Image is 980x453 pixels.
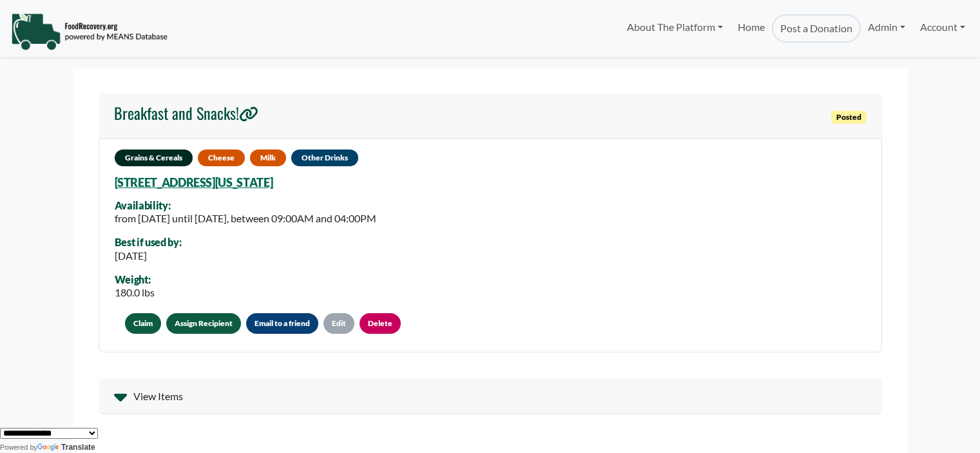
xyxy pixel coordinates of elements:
span: Milk [250,149,286,166]
span: Posted [831,111,867,124]
a: About The Platform [620,14,730,40]
a: Assign Recipient [166,313,241,334]
a: Edit [323,313,354,334]
h4: Breakfast and Snacks! [114,104,258,122]
img: Google Translate [37,443,61,452]
div: Weight: [115,274,155,285]
div: from [DATE] until [DATE], between 09:00AM and 04:00PM [115,211,376,226]
div: 180.0 lbs [115,285,155,300]
span: Cheese [198,149,245,166]
a: Home [730,14,771,43]
div: Best if used by: [115,236,182,248]
a: Breakfast and Snacks! [114,104,258,128]
img: NavigationLogo_FoodRecovery-91c16205cd0af1ed486a0f1a7774a6544ea792ac00100771e7dd3ec7c0e58e41.png [11,12,168,51]
a: Admin [861,14,912,40]
button: Email to a friend [246,313,318,334]
span: Grains & Cereals [115,149,193,166]
a: Translate [37,443,95,452]
span: Other Drinks [291,149,358,166]
a: [STREET_ADDRESS][US_STATE] [115,175,273,189]
a: Post a Donation [772,14,861,43]
div: [DATE] [115,248,182,264]
a: Delete [360,313,401,334]
div: Availability: [115,200,376,211]
a: Account [913,14,972,40]
button: Claim [125,313,161,334]
span: View Items [133,389,183,404]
